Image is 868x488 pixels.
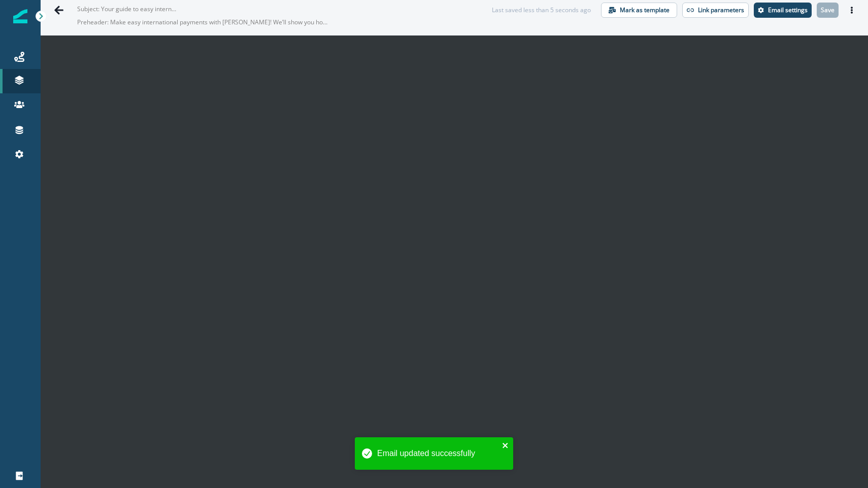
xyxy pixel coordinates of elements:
p: Save [821,7,834,14]
button: Settings [754,3,812,18]
button: Link parameters [682,3,749,18]
button: Mark as template [601,3,677,18]
p: Email settings [768,7,808,14]
button: close [502,441,509,449]
p: Preheader: Make easy international payments with [PERSON_NAME]! We’ll show you how it’s done. [77,14,331,31]
div: Last saved less than 5 seconds ago [492,6,591,15]
button: Actions [844,3,860,18]
div: Email updated successfully [377,447,499,460]
p: Link parameters [698,7,744,14]
p: Subject: Your guide to easy international payments [77,1,179,14]
p: Mark as template [620,7,670,14]
button: Save [817,3,839,18]
img: Inflection [13,9,27,23]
